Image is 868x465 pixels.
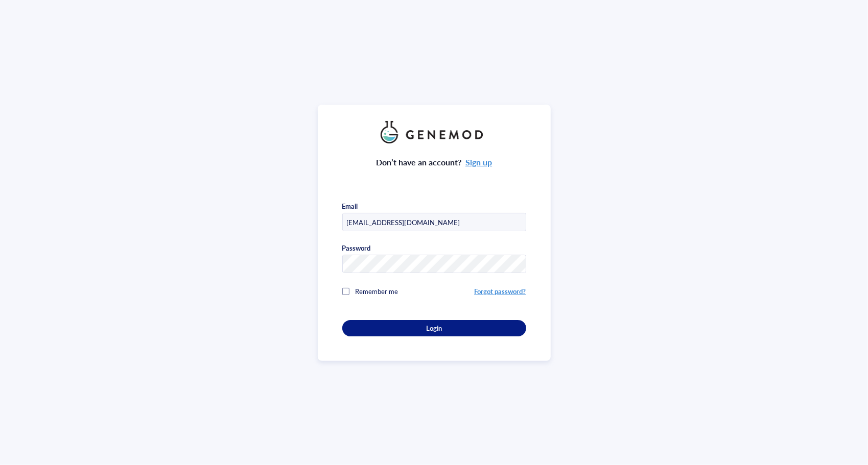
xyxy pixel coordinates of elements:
[376,156,492,169] div: Don’t have an account?
[342,243,371,253] div: Password
[381,121,488,143] img: genemod_logo_light-BcqUzbGq.png
[465,156,492,168] a: Sign up
[342,202,358,211] div: Email
[474,286,526,296] a: Forgot password?
[356,286,398,296] span: Remember me
[426,324,442,333] span: Login
[342,320,526,336] button: Login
